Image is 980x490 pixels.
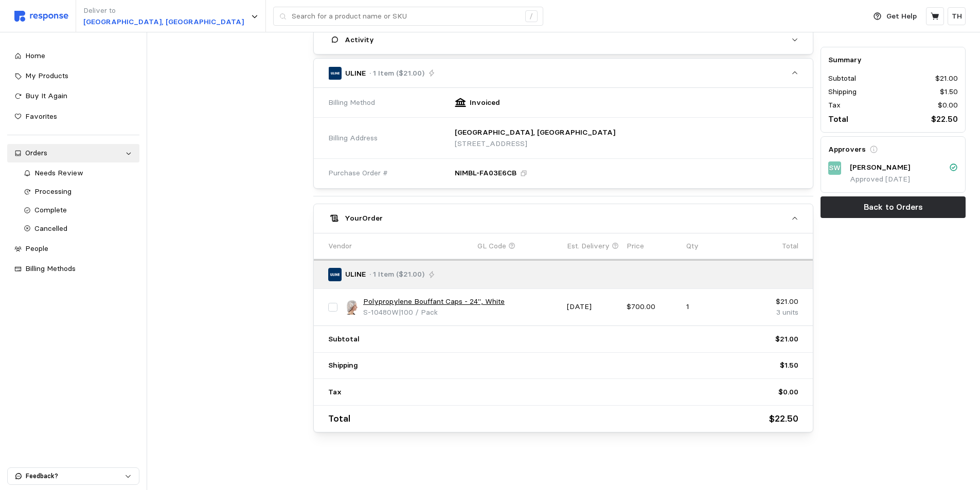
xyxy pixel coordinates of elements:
h5: Activity [345,34,374,45]
p: Shipping [828,86,857,98]
p: Vendor [328,241,352,252]
p: [STREET_ADDRESS] [455,138,615,150]
p: Tax [328,387,342,398]
p: GL Code [477,241,506,252]
a: Needs Review [16,164,139,183]
div: YourOrder [314,233,813,432]
p: $21.00 [746,296,798,307]
input: Search for a product name or SKU [292,7,520,26]
button: ULINE· 1 Item ($21.00) [314,59,813,87]
p: 3 units [746,307,798,318]
p: $1.50 [940,86,958,98]
a: Favorites [7,107,139,126]
button: Back to Orders [821,196,966,218]
span: Billing Methods [25,264,76,273]
span: | 100 / Pack [399,307,438,317]
button: Activity [314,25,813,54]
p: $21.00 [775,334,798,345]
p: Feedback? [26,471,124,481]
span: People [25,244,48,253]
p: $21.00 [935,73,958,84]
span: Buy It Again [25,91,67,100]
a: Orders [7,144,139,162]
p: Shipping [328,360,358,371]
p: Total [328,411,350,426]
p: Tax [828,100,841,111]
p: $0.00 [938,100,958,111]
span: Cancelled [34,224,67,233]
p: Qty [686,241,699,252]
p: Approved [DATE] [850,174,958,185]
p: ULINE [345,68,366,79]
p: TH [952,11,962,22]
img: svg%3e [14,11,68,22]
span: Processing [34,187,72,196]
h5: Approvers [828,144,866,155]
p: [PERSON_NAME] [850,162,910,173]
div: ULINE· 1 Item ($21.00) [314,88,813,188]
a: Complete [16,201,139,220]
p: Invoiced [470,97,500,108]
p: ULINE [345,269,366,280]
a: Billing Methods [7,260,139,278]
p: Total [828,113,848,125]
a: Cancelled [16,220,139,238]
span: Complete [34,205,67,214]
p: · 1 Item ($21.00) [369,68,424,79]
p: [GEOGRAPHIC_DATA], [GEOGRAPHIC_DATA] [83,16,244,28]
p: Subtotal [328,334,360,345]
a: Home [7,47,139,65]
span: Needs Review [34,168,83,177]
span: Purchase Order # [328,168,388,179]
span: Billing Method [328,97,375,108]
button: TH [948,7,966,25]
p: Est. Delivery [567,241,610,252]
p: Subtotal [828,73,856,84]
p: Total [782,241,798,252]
span: Favorites [25,112,57,121]
span: Home [25,51,45,60]
span: S-10480W [363,307,399,317]
p: Price [627,241,644,252]
div: / [525,10,538,23]
img: S-10480W [345,300,360,315]
p: Get Help [886,11,917,22]
p: NIMBL-FA03E6CB [455,168,516,179]
h5: Summary [828,55,958,65]
p: 1 [686,301,739,313]
p: Back to Orders [864,201,923,213]
p: SW [829,162,841,174]
p: $700.00 [627,301,679,313]
button: Get Help [867,7,923,26]
p: $22.50 [931,113,958,125]
p: [DATE] [567,301,619,313]
p: [GEOGRAPHIC_DATA], [GEOGRAPHIC_DATA] [455,127,615,138]
span: My Products [25,71,68,80]
button: Feedback? [8,468,139,484]
div: Orders [25,148,121,159]
span: Billing Address [328,133,378,144]
a: Buy It Again [7,87,139,105]
p: $1.50 [780,360,798,371]
a: People [7,240,139,258]
p: $0.00 [778,387,798,398]
a: My Products [7,67,139,85]
p: · 1 Item ($21.00) [369,269,424,280]
a: Processing [16,183,139,201]
p: $22.50 [769,411,798,426]
h5: Your Order [345,213,383,224]
a: Polypropylene Bouffant Caps - 24", White [363,296,505,307]
p: Deliver to [83,5,244,16]
button: YourOrder [314,204,813,233]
